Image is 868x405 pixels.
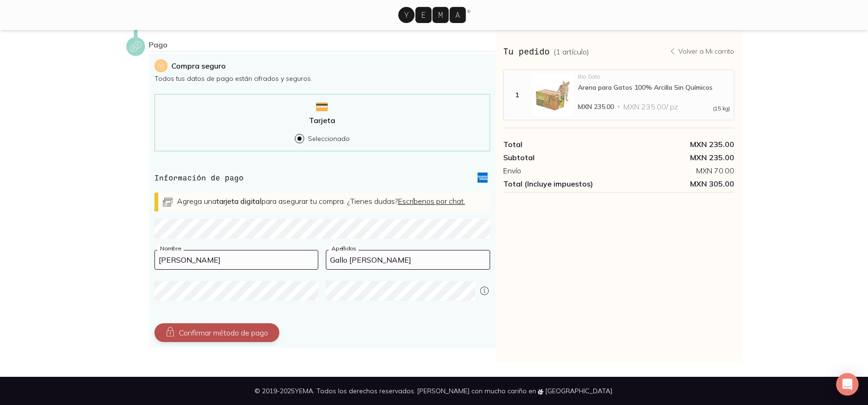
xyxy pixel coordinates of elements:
[713,106,730,111] span: (15 kg)
[398,196,465,206] a: Escríbenos por chat.
[503,45,589,57] h3: Tu pedido
[553,47,589,56] span: ( 1 artículo )
[216,196,261,206] strong: tarjeta digital
[619,166,734,175] div: MXN 70.00
[503,140,619,149] div: Total
[619,140,734,149] div: MXN 235.00
[619,179,734,188] span: MXN 305.00
[177,196,465,206] span: Agrega una para asegurar tu compra. ¿Tienes dudas?
[308,134,350,143] p: Seleccionado
[154,74,490,83] p: Todos tus datos de pago están cifrados y seguros.
[623,102,678,111] span: MXN 235.00 / pz
[417,387,614,395] span: [PERSON_NAME] con mucho cariño en [GEOGRAPHIC_DATA].
[532,74,574,116] img: Arena para Gatos 100% Arcilla Sin Químicos
[506,91,528,99] div: 1
[678,47,734,55] p: Volver a Mi carrito
[171,60,226,71] p: Compra seguro
[157,245,184,252] label: Nombre
[619,153,734,162] div: MXN 235.00
[503,166,619,175] div: Envío
[578,83,730,92] div: Arena para Gatos 100% Arcilla Sin Químicos
[329,245,359,252] label: Apellidos
[154,172,244,183] h4: Información de pago
[578,102,614,111] span: MXN 235.00
[154,323,279,342] button: Confirmar método de pago
[503,153,619,162] div: Subtotal
[149,40,496,52] div: Pago
[578,74,730,79] div: Bio Gato
[669,47,734,55] a: Volver a Mi carrito
[309,116,335,125] p: Tarjeta
[836,373,859,396] div: Open Intercom Messenger
[503,179,619,188] div: Total (Incluye impuestos)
